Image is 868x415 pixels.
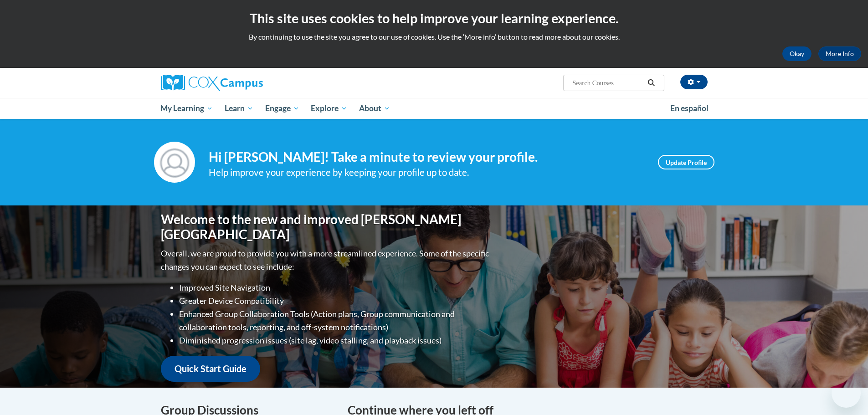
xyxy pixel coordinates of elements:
[160,103,213,114] span: My Learning
[179,281,491,294] li: Improved Site Navigation
[209,165,644,180] div: Help improve your experience by keeping your profile up to date.
[664,99,714,118] a: En español
[782,46,812,61] button: Okay
[179,294,491,307] li: Greater Device Compatibility
[161,247,491,273] p: Overall, we are proud to provide you with a more streamlined experience. Some of the specific cha...
[179,334,491,347] li: Diminished progression issues (site lag, video stalling, and playback issues)
[265,103,299,114] span: Engage
[225,103,253,114] span: Learn
[209,149,644,165] h4: Hi [PERSON_NAME]! Take a minute to review your profile.
[154,142,195,183] img: Profile Image
[353,98,396,119] a: About
[219,98,259,119] a: Learn
[670,103,709,113] span: En español
[305,98,353,119] a: Explore
[658,155,714,169] a: Update Profile
[311,103,347,114] span: Explore
[155,98,219,119] a: My Learning
[161,356,260,382] a: Quick Start Guide
[571,77,644,88] input: Search Courses
[147,98,721,119] div: Main menu
[259,98,305,119] a: Engage
[680,75,708,89] button: Account Settings
[7,32,861,42] p: By continuing to use the site you agree to our use of cookies. Use the ‘More info’ button to read...
[359,103,390,114] span: About
[161,75,263,91] img: Cox Campus
[818,46,861,61] a: More Info
[644,77,658,88] button: Search
[7,9,861,27] h2: This site uses cookies to help improve your learning experience.
[161,75,334,91] a: Cox Campus
[179,307,491,334] li: Enhanced Group Collaboration Tools (Action plans, Group communication and collaboration tools, re...
[161,212,491,242] h1: Welcome to the new and improved [PERSON_NAME][GEOGRAPHIC_DATA]
[832,379,861,408] iframe: Button to launch messaging window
